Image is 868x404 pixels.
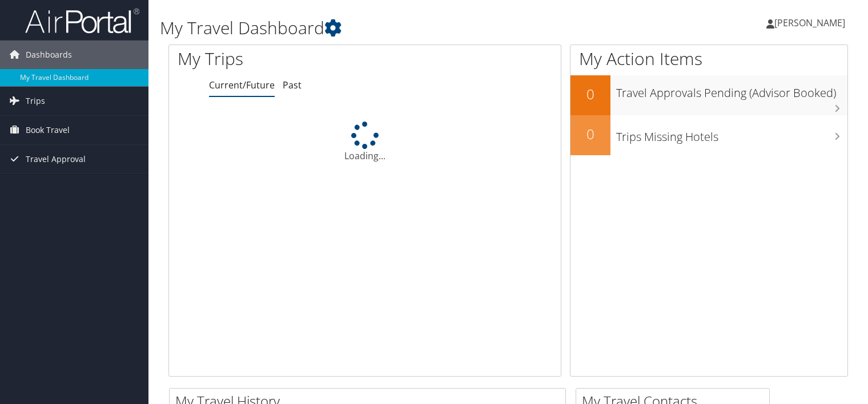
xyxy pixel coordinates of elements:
span: [PERSON_NAME] [774,17,845,29]
a: [PERSON_NAME] [766,6,857,40]
h1: My Action Items [570,47,847,71]
span: Dashboards [26,41,72,69]
h1: My Trips [178,47,389,71]
div: Loading... [169,122,561,163]
a: Past [283,79,302,91]
a: 0Trips Missing Hotels [570,115,847,155]
span: Trips [26,87,45,115]
h1: My Travel Dashboard [160,16,624,40]
h2: 0 [570,84,610,104]
a: 0Travel Approvals Pending (Advisor Booked) [570,75,847,115]
img: airportal-logo.png [25,7,139,34]
h3: Trips Missing Hotels [616,123,847,145]
span: Book Travel [26,116,70,144]
h2: 0 [570,124,610,144]
span: Travel Approval [26,145,86,173]
h3: Travel Approvals Pending (Advisor Booked) [616,79,847,101]
a: Current/Future [209,79,275,91]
